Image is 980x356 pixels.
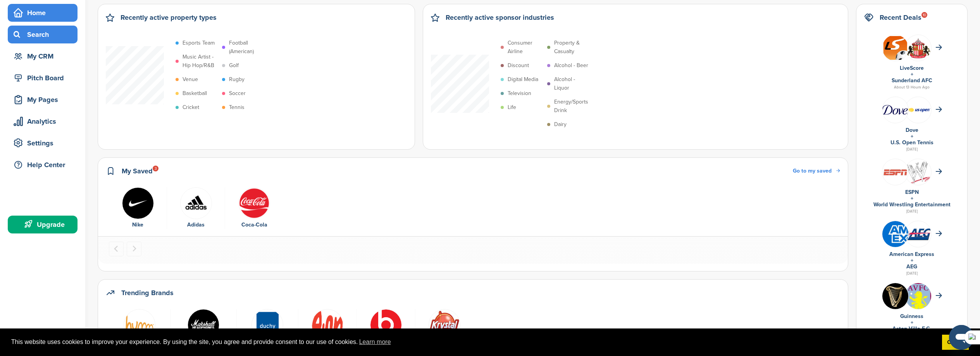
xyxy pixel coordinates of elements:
[446,12,554,23] h2: Recently active sponsor industries
[864,84,959,91] div: About 13 Hours Ago
[174,309,233,340] a: Marsha
[508,89,531,98] p: Television
[8,4,78,22] a: Home
[11,336,936,348] span: This website uses cookies to improve your experience. By using the site, you agree and provide co...
[121,287,174,298] h2: Trending Brands
[12,28,78,41] div: Search
[911,71,913,78] a: +
[554,75,590,92] p: Alcohol - Liquor
[905,159,931,187] img: Open uri20141112 64162 12gd62f?1415806146
[229,221,279,229] div: Coca-Cola
[882,167,908,177] img: Screen shot 2016 05 05 at 12.09.31 pm
[302,309,353,340] a: Data
[793,167,840,175] a: Go to my saved
[554,39,590,56] p: Property & Casualty
[183,53,218,70] p: Music Artist - Hip Hop/R&B
[911,257,913,264] a: +
[905,106,931,113] img: Screen shot 2018 07 23 at 2.49.02 pm
[238,187,270,219] img: 451ddf96e958c635948cd88c29892565
[153,166,158,171] div: 3
[8,134,78,152] a: Settings
[12,71,78,85] div: Pitch Board
[905,283,931,320] img: Data?1415810237
[251,309,283,341] img: Open uri20141112 50798 zvyxq7
[554,120,567,129] p: Dairy
[864,270,959,277] div: [DATE]
[911,319,913,326] a: +
[882,221,908,247] img: Amex logo
[8,216,78,233] a: Upgrade
[8,26,78,43] a: Search
[12,136,78,150] div: Settings
[180,187,212,219] img: Hwjxykur 400x400
[183,75,198,84] p: Venue
[554,98,590,115] p: Energy/Sports Drink
[911,195,913,202] a: +
[229,61,239,70] p: Golf
[906,127,918,133] a: Dove
[12,114,78,128] div: Analytics
[188,309,219,341] img: Marsha
[171,221,221,229] div: Adidas
[8,112,78,130] a: Analytics
[229,75,245,84] p: Rugby
[124,309,155,341] img: Screen shot 2015 10 20 at 9.38.50 am
[122,166,153,176] h2: My Saved
[882,105,908,114] img: Data
[905,227,931,240] img: Open uri20141112 64162 1t4610c?1415809572
[882,283,908,309] img: 13524564 10153758406911519 7648398964988343964 n
[905,189,919,195] a: ESPN
[8,91,78,109] a: My Pages
[419,309,470,340] a: Data
[429,309,460,341] img: Data
[127,242,141,256] button: Next slide
[229,187,279,229] a: 451ddf96e958c635948cd88c29892565 Coca-Cola
[12,93,78,107] div: My Pages
[229,103,245,112] p: Tennis
[229,89,246,98] p: Soccer
[361,309,411,340] a: Data
[8,69,78,87] a: Pitch Board
[508,75,538,84] p: Digital Media
[8,156,78,174] a: Help Center
[892,77,932,84] a: Sunderland AFC
[906,263,917,270] a: AEG
[880,12,921,23] h2: Recent Deals
[8,47,78,65] a: My CRM
[793,168,832,174] span: Go to my saved
[171,187,221,229] a: Hwjxykur 400x400 Adidas
[864,208,959,215] div: [DATE]
[508,103,516,112] p: Life
[358,336,392,348] a: learn more about cookies
[113,187,163,229] a: Nike logo Nike
[554,61,588,70] p: Alcohol - Beer
[183,39,215,47] p: Esports Team
[109,242,124,256] button: Previous slide
[882,35,908,61] img: Livescore
[113,221,163,229] div: Nike
[864,146,959,153] div: [DATE]
[889,251,934,257] a: American Express
[109,187,167,229] div: 1 of 3
[873,201,951,208] a: World Wrestling Entertainment
[890,139,933,146] a: U.S. Open Tennis
[113,309,166,340] a: Screen shot 2015 10 20 at 9.38.50 am
[312,309,343,341] img: Data
[121,12,217,23] h2: Recently active property types
[911,133,913,140] a: +
[921,12,927,18] div: 10
[12,6,78,20] div: Home
[949,325,974,350] iframe: Button to launch messaging window
[229,39,265,56] p: Football (American)
[370,309,402,341] img: Data
[183,103,199,112] p: Cricket
[905,37,931,59] img: Open uri20141112 64162 1q58x9c?1415807470
[122,187,154,219] img: Nike logo
[183,89,207,98] p: Basketball
[12,218,78,232] div: Upgrade
[942,335,969,350] a: dismiss cookie message
[12,158,78,172] div: Help Center
[12,49,78,63] div: My CRM
[241,309,294,340] a: Open uri20141112 50798 zvyxq7
[900,313,923,320] a: Guinness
